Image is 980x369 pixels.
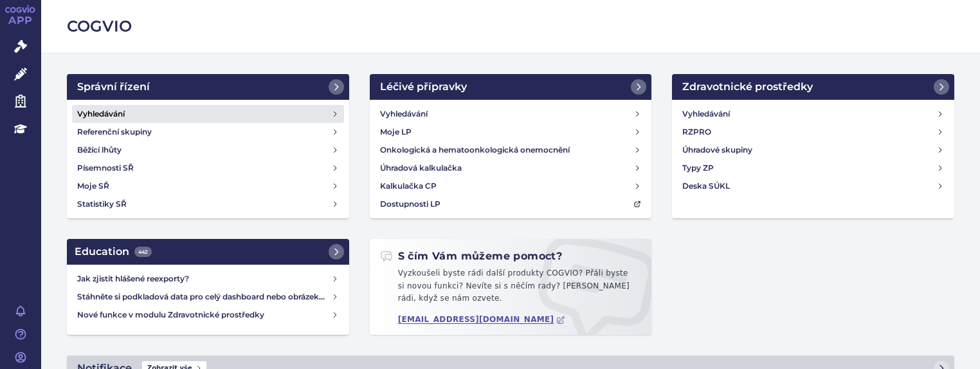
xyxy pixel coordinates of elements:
h2: Education [75,244,152,260]
a: Typy ZP [677,159,949,177]
a: Úhradová kalkulačka [375,159,647,177]
h4: Onkologická a hematoonkologická onemocnění [380,144,570,156]
a: Education442 [67,239,349,265]
a: Referenční skupiny [72,123,344,141]
a: Vyhledávání [375,105,647,123]
a: Jak zjistit hlášené reexporty? [72,270,344,288]
h2: COGVIO [67,15,954,37]
h2: Léčivé přípravky [380,79,467,95]
h4: Nové funkce v modulu Zdravotnické prostředky [77,308,331,321]
a: Deska SÚKL [677,177,949,195]
h4: Písemnosti SŘ [77,162,134,175]
h4: Referenční skupiny [77,126,152,138]
p: Vyzkoušeli byste rádi další produkty COGVIO? Přáli byste si novou funkci? Nevíte si s něčím rady?... [380,267,642,310]
a: Stáhněte si podkladová data pro celý dashboard nebo obrázek grafu v COGVIO App modulu Analytics [72,288,344,306]
a: RZPRO [677,123,949,141]
h4: Běžící lhůty [77,144,122,156]
a: Moje SŘ [72,177,344,195]
h2: S čím Vám můžeme pomoct? [380,249,563,263]
h4: Úhradová kalkulačka [380,162,462,175]
a: [EMAIL_ADDRESS][DOMAIN_NAME] [398,315,566,325]
h4: Typy ZP [682,162,714,175]
h4: Vyhledávání [682,108,730,120]
a: Onkologická a hematoonkologická onemocnění [375,141,647,159]
a: Písemnosti SŘ [72,159,344,177]
h4: Moje SŘ [77,180,109,193]
a: Vyhledávání [72,105,344,123]
h4: Vyhledávání [77,108,125,120]
a: Léčivé přípravky [370,74,652,100]
h4: RZPRO [682,126,711,138]
a: Správní řízení [67,74,349,100]
h2: Zdravotnické prostředky [682,79,813,95]
a: Úhradové skupiny [677,141,949,159]
a: Kalkulačka CP [375,177,647,195]
h4: Statistiky SŘ [77,198,127,211]
h4: Moje LP [380,126,412,138]
a: Vyhledávání [677,105,949,123]
h4: Úhradové skupiny [682,144,752,156]
h4: Stáhněte si podkladová data pro celý dashboard nebo obrázek grafu v COGVIO App modulu Analytics [77,290,331,303]
h2: Správní řízení [77,79,150,95]
h4: Deska SÚKL [682,180,730,193]
a: Nové funkce v modulu Zdravotnické prostředky [72,306,344,324]
span: 442 [134,247,152,257]
h4: Vyhledávání [380,108,428,120]
h4: Kalkulačka CP [380,180,437,193]
h4: Dostupnosti LP [380,198,440,211]
a: Moje LP [375,123,647,141]
a: Běžící lhůty [72,141,344,159]
a: Dostupnosti LP [375,195,647,213]
a: Zdravotnické prostředky [672,74,954,100]
h4: Jak zjistit hlášené reexporty? [77,272,331,285]
a: Statistiky SŘ [72,195,344,213]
